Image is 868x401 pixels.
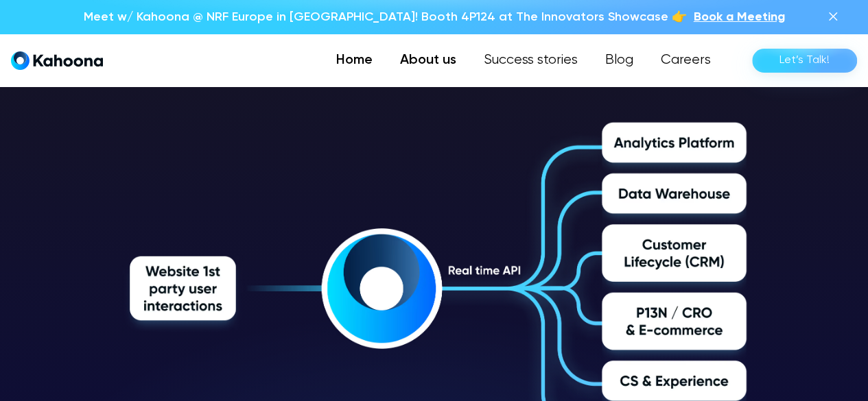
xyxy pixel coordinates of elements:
[752,49,857,73] a: Let’s Talk!
[694,8,785,26] a: Book a Meeting
[779,49,830,71] div: Let’s Talk!
[386,47,470,74] a: About us
[694,11,785,23] span: Book a Meeting
[84,8,687,26] p: Meet w/ Kahoona @ NRF Europe in [GEOGRAPHIC_DATA]! Booth 4P124 at The Innovators Showcase 👉
[647,47,725,74] a: Careers
[11,51,103,71] a: home
[470,47,591,74] a: Success stories
[591,47,647,74] a: Blog
[322,47,386,74] a: Home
